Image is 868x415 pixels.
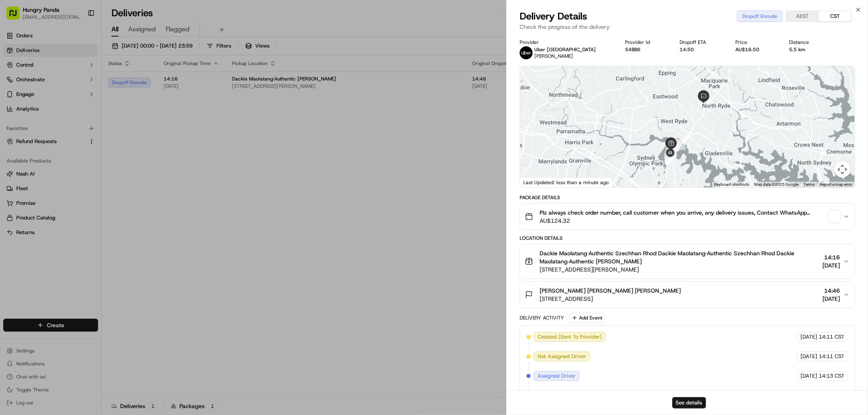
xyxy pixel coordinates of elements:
div: Start new chat [37,78,133,86]
div: Location Details [520,235,855,241]
a: Powered byPylon [57,201,98,208]
div: Package Details [520,194,855,201]
div: 14:50 [680,46,722,53]
span: Not Assigned Driver [538,353,586,360]
div: Last Updated: less than a minute ago [520,177,612,187]
button: 54BB6 [625,46,641,53]
div: AU$16.50 [736,46,776,53]
div: 1 [682,133,692,143]
a: Terms (opens in new tab) [803,182,815,187]
span: 14:11 CST [819,333,844,341]
span: 14:13 CST [819,372,844,380]
span: [DATE] [800,372,817,380]
span: [DATE] [822,295,840,303]
div: 💻 [69,183,75,189]
img: Asif Zaman Khan [8,140,21,153]
span: Dackie Maolatang·Authentic Szechhan Rhod Dackie Maolatang·Authentic Szechhan Rhod Dackie Maolatan... [540,249,819,265]
div: Delivery Activity [520,315,564,321]
div: 2 [675,139,686,150]
button: See details [672,397,706,408]
span: [PERSON_NAME] [25,148,66,154]
p: Check the progress of the delivery [520,23,855,31]
img: 1736555255976-a54dd68f-1ca7-489b-9aae-adbdc363a1c4 [8,78,23,92]
button: [PERSON_NAME] [PERSON_NAME] [PERSON_NAME][STREET_ADDRESS]14:46[DATE] [520,282,855,308]
button: AEST [786,11,819,22]
span: 14:16 [822,253,840,261]
div: Dropoff ETA [680,39,722,46]
span: 9月17日 [31,126,50,133]
span: Assigned Driver [538,372,576,380]
span: 14:46 [822,287,840,295]
div: We're available if you need us! [37,86,112,92]
span: API Documentation [77,182,131,190]
p: Welcome 👋 [8,33,148,46]
a: Open this area in Google Maps (opens a new window) [522,177,549,187]
a: Report a map error [820,182,852,187]
p: Uber [GEOGRAPHIC_DATA] [534,46,596,53]
span: 8月27日 [72,148,91,154]
button: Dackie Maolatang·Authentic Szechhan Rhod Dackie Maolatang·Authentic Szechhan Rhod Dackie Maolatan... [520,244,855,278]
div: Past conversations [8,106,55,112]
span: [STREET_ADDRESS] [540,295,681,303]
span: Map data ©2025 Google [754,182,798,187]
span: Knowledge Base [16,182,62,190]
img: Nash [8,8,24,24]
span: • [27,126,30,133]
img: 1736555255976-a54dd68f-1ca7-489b-9aae-adbdc363a1c4 [16,148,23,155]
span: [STREET_ADDRESS][PERSON_NAME] [540,265,819,274]
button: Map camera controls [834,161,851,178]
img: Google [522,177,549,187]
span: Delivery Details [520,10,587,23]
span: [PERSON_NAME] [534,53,573,59]
span: • [68,148,70,154]
span: AU$124.32 [540,217,825,225]
input: Got a question? Start typing here... [21,52,146,61]
img: uber-new-logo.jpeg [520,46,533,59]
a: 💻API Documentation [66,178,134,193]
button: Start new chat [138,80,148,90]
span: 14:11 CST [819,353,844,360]
button: Plz always check order number, call customer when you arrive, any delivery issues, Contact WhatsA... [520,204,855,230]
div: 5.5 km [789,46,825,53]
a: 📗Knowledge Base [5,178,66,193]
span: Created (Sent To Provider) [538,333,602,341]
div: 📗 [8,183,15,189]
span: Pylon [81,202,98,208]
div: Provider Id [625,39,667,46]
div: Provider [520,39,612,46]
button: Keyboard shortcuts [714,182,749,187]
span: Plz always check order number, call customer when you arrive, any delivery issues, Contact WhatsA... [540,209,825,217]
button: Add Event [569,313,605,323]
div: Distance [789,39,825,46]
button: See all [126,104,148,114]
button: CST [819,11,851,22]
span: [DATE] [800,353,817,360]
span: [DATE] [822,261,840,269]
span: [PERSON_NAME] [PERSON_NAME] [PERSON_NAME] [540,287,681,295]
div: Price [736,39,776,46]
span: [DATE] [800,333,817,341]
div: 11 [665,154,676,165]
img: 1727276513143-84d647e1-66c0-4f92-a045-3c9f9f5dfd92 [17,78,32,92]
